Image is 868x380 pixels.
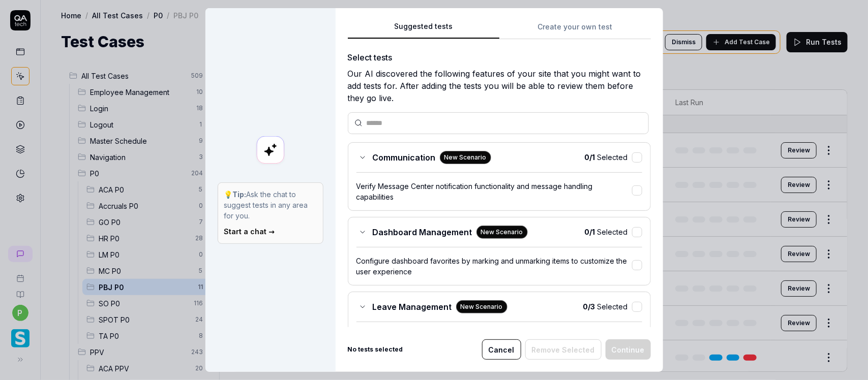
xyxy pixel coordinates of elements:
div: New Scenario [476,226,528,239]
div: New Scenario [440,151,491,164]
b: 0 / 1 [585,228,595,236]
span: Selected [585,152,628,163]
b: 0 / 3 [583,302,595,311]
div: Configure dashboard favorites by marking and unmarking items to customize the user experience [356,256,632,277]
strong: Tip: [233,190,247,199]
button: Create your own test [499,21,651,39]
button: Continue [606,339,651,360]
button: Remove Selected [525,339,602,360]
span: Communication [373,151,436,164]
button: Suggested tests [348,21,499,39]
span: Selected [583,301,628,312]
b: 0 / 1 [585,153,595,162]
p: 💡 Ask the chat to suggest tests in any area for you. [224,189,317,221]
div: Select tests [348,51,651,64]
b: No tests selected [348,345,403,354]
div: Verify Message Center notification functionality and message handling capabilities [356,181,632,202]
span: Dashboard Management [373,226,472,238]
span: Selected [585,227,628,237]
button: Cancel [482,339,521,360]
div: Our AI discovered the following features of your site that you might want to add tests for. After... [348,68,651,104]
a: Start a chat → [224,227,275,236]
div: New Scenario [456,300,507,313]
span: Leave Management [373,301,452,313]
